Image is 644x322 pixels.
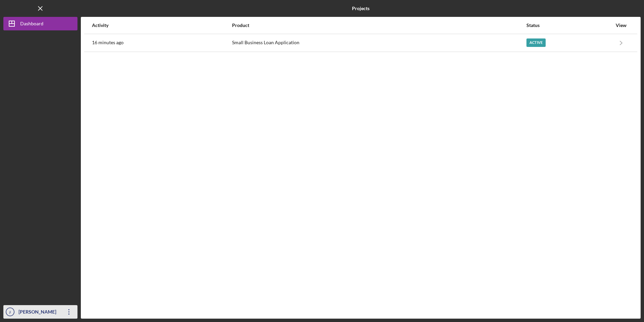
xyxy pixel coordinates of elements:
[92,40,124,45] time: 2025-08-17 18:55
[20,17,43,32] div: Dashboard
[9,310,11,314] text: jl
[232,23,526,28] div: Product
[3,17,77,30] button: Dashboard
[17,305,61,320] div: [PERSON_NAME]
[232,34,526,51] div: Small Business Loan Application
[352,6,369,11] b: Projects
[3,305,77,319] button: jl[PERSON_NAME]
[613,23,630,28] div: View
[526,38,546,47] div: Active
[526,23,612,28] div: Status
[92,23,231,28] div: Activity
